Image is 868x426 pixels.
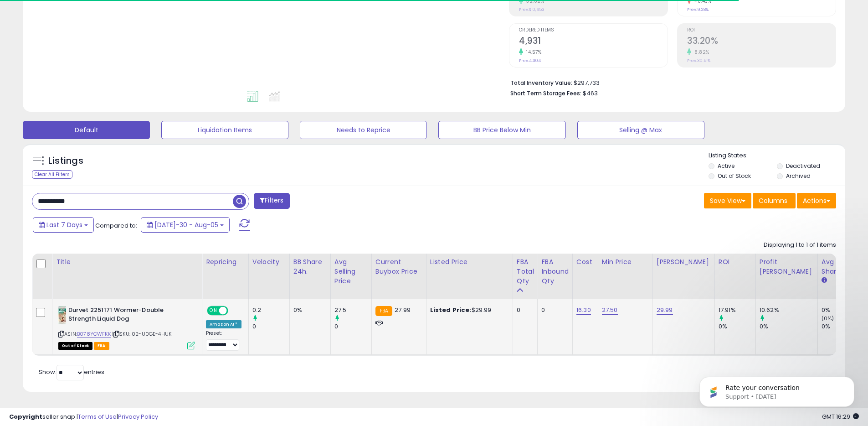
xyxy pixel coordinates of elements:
[764,241,836,249] div: Displaying 1 to 1 of 1 items
[719,257,752,267] div: ROI
[797,193,836,208] button: Actions
[517,257,534,286] div: FBA Total Qty
[760,322,817,331] div: 0%
[334,322,371,331] div: 0
[334,306,371,314] div: 27.5
[760,306,817,314] div: 10.62%
[822,306,858,314] div: 0%
[822,257,855,276] div: Avg BB Share
[293,306,324,314] div: 0%
[576,306,591,315] a: 16.30
[77,330,111,338] a: B078YCWFKK
[33,217,94,233] button: Last 7 Days
[208,307,219,315] span: ON
[375,257,422,276] div: Current Buybox Price
[822,315,834,322] small: (0%)
[48,155,83,167] h5: Listings
[154,220,218,229] span: [DATE]-30 - Aug-05
[78,412,117,421] a: Terms of Use
[517,306,531,314] div: 0
[719,306,755,314] div: 17.91%
[602,306,618,315] a: 27.50
[254,193,289,209] button: Filters
[583,89,598,98] span: $463
[68,306,179,325] b: Durvet 2251171 Wormer-Double Strength Liquid Dog
[9,412,42,421] strong: Copyright
[206,330,241,351] div: Preset:
[206,320,241,328] div: Amazon AI *
[687,58,710,63] small: Prev: 30.51%
[602,257,649,267] div: Min Price
[141,217,230,233] button: [DATE]-30 - Aug-05
[9,413,158,421] div: seller snap | |
[687,7,709,12] small: Prev: 9.28%
[430,257,509,267] div: Listed Price
[718,172,751,180] label: Out of Stock
[687,36,836,48] h2: 33.20%
[822,322,858,331] div: 0%
[719,322,755,331] div: 0%
[786,162,820,170] label: Deactivated
[704,193,751,208] button: Save View
[58,306,195,348] div: ASIN:
[58,306,66,324] img: 41+lFxJHMCL._SL40_.jpg
[23,121,150,139] button: Default
[94,342,109,350] span: FBA
[395,306,411,314] span: 27.99
[252,306,289,314] div: 0.2
[58,342,92,350] span: All listings that are currently out of stock and unavailable for purchase on Amazon
[657,257,711,267] div: [PERSON_NAME]
[519,36,668,48] h2: 4,931
[657,306,673,315] a: 29.99
[519,58,541,63] small: Prev: 4,304
[519,7,544,12] small: Prev: $10,653
[32,170,72,179] div: Clear All Filters
[334,257,368,286] div: Avg Selling Price
[227,307,241,315] span: OFF
[709,151,845,160] p: Listing States:
[686,358,868,421] iframe: Intercom notifications message
[687,28,836,33] span: ROI
[39,368,104,376] span: Show: entries
[577,121,704,139] button: Selling @ Max
[118,412,158,421] a: Privacy Policy
[510,79,572,87] b: Total Inventory Value:
[161,121,288,139] button: Liquidation Items
[95,221,137,230] span: Compared to:
[786,172,811,180] label: Archived
[576,257,594,267] div: Cost
[375,306,392,316] small: FBA
[252,257,286,267] div: Velocity
[691,49,709,56] small: 8.82%
[510,89,581,97] b: Short Term Storage Fees:
[206,257,245,267] div: Repricing
[760,257,814,276] div: Profit [PERSON_NAME]
[718,162,734,170] label: Active
[438,121,565,139] button: BB Price Below Min
[523,49,541,56] small: 14.57%
[56,257,198,267] div: Title
[430,306,506,314] div: $29.99
[541,257,569,286] div: FBA inbound Qty
[46,220,82,229] span: Last 7 Days
[430,306,472,314] b: Listed Price:
[510,77,829,88] li: $297,733
[541,306,565,314] div: 0
[112,330,171,338] span: | SKU: 02-U0GE-4HUK
[519,28,668,33] span: Ordered Items
[759,196,787,205] span: Columns
[300,121,427,139] button: Needs to Reprice
[822,276,827,285] small: Avg BB Share.
[753,193,796,208] button: Columns
[252,322,289,331] div: 0
[293,257,327,276] div: BB Share 24h.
